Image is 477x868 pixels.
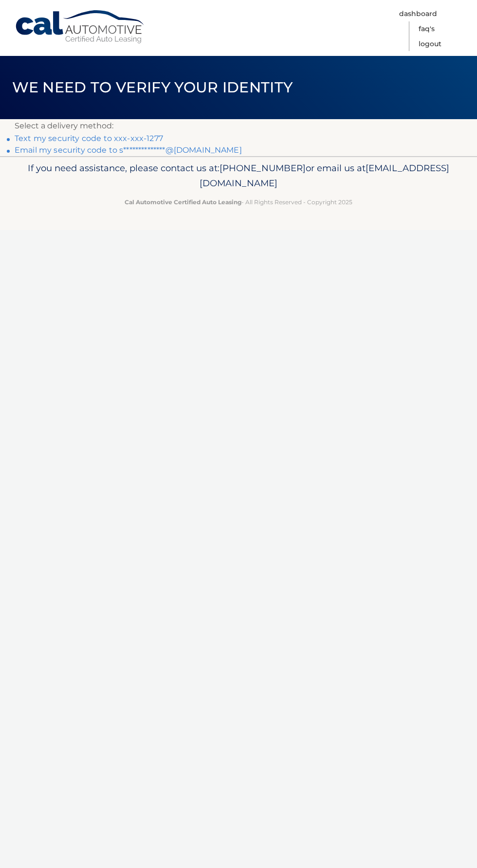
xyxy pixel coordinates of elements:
p: - All Rights Reserved - Copyright 2025 [15,197,462,207]
a: Text my security code to xxx-xxx-1277 [15,134,163,143]
a: FAQ's [419,21,435,36]
span: [PHONE_NUMBER] [220,162,306,174]
a: Cal Automotive [15,10,146,44]
a: Logout [419,36,441,52]
strong: Cal Automotive Certified Auto Leasing [125,198,241,206]
p: If you need assistance, please contact us at: or email us at [15,160,462,192]
span: We need to verify your identity [12,78,293,96]
p: Select a delivery method: [15,119,462,133]
a: Dashboard [399,6,437,21]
